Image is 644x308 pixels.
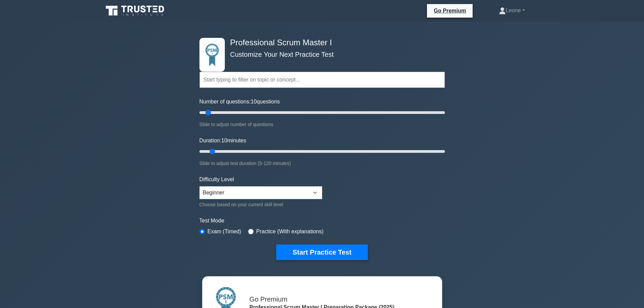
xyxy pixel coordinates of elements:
h4: Professional Scrum Master I [228,38,412,48]
label: Number of questions: questions [199,98,280,106]
button: Start Practice Test [276,244,367,260]
label: Practice (With explanations) [256,228,324,236]
label: Exam (Timed) [208,228,241,236]
span: 10 [251,99,257,104]
label: Duration: minutes [199,137,246,145]
label: Test Mode [199,217,445,225]
div: Slide to adjust test duration (5-120 minutes) [199,159,445,167]
a: Go Premium [430,6,470,15]
input: Start typing to filter on topic or concept... [199,72,445,88]
span: 10 [221,138,227,143]
div: Slide to adjust number of questions [199,120,445,128]
label: Difficulty Level [199,175,234,184]
a: Leone [483,4,541,17]
div: Choose based on your current skill level [199,200,322,209]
